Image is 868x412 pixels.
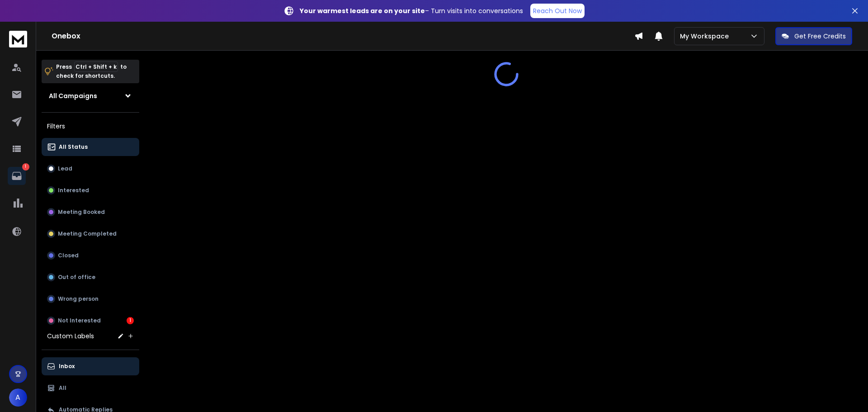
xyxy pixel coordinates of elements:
[42,290,139,308] button: Wrong person
[42,357,139,375] button: Inbox
[794,32,846,41] p: Get Free Credits
[49,91,97,100] h1: All Campaigns
[59,143,88,151] p: All Status
[56,62,127,81] p: Press to check for shortcuts.
[9,388,27,407] button: A
[680,32,732,41] p: My Workspace
[59,363,75,370] p: Inbox
[58,317,101,324] p: Not Interested
[22,163,29,170] p: 1
[58,165,72,172] p: Lead
[42,246,139,265] button: Closed
[58,295,99,303] p: Wrong person
[58,187,89,194] p: Interested
[8,167,26,185] a: 1
[42,120,139,133] h3: Filters
[74,62,118,72] span: Ctrl + Shift + k
[42,138,139,156] button: All Status
[58,230,117,237] p: Meeting Completed
[533,6,582,15] p: Reach Out Now
[530,4,585,18] a: Reach Out Now
[47,331,94,341] h3: Custom Labels
[52,31,634,42] h1: Onebox
[300,6,425,15] strong: Your warmest leads are on your site
[58,252,79,259] p: Closed
[127,317,134,324] div: 1
[42,181,139,199] button: Interested
[42,225,139,243] button: Meeting Completed
[300,6,523,15] p: – Turn visits into conversations
[59,384,66,392] p: All
[58,208,105,216] p: Meeting Booked
[42,160,139,178] button: Lead
[58,274,95,281] p: Out of office
[42,312,139,330] button: Not Interested1
[42,203,139,221] button: Meeting Booked
[42,379,139,397] button: All
[775,27,852,45] button: Get Free Credits
[9,31,27,47] img: logo
[42,87,139,105] button: All Campaigns
[42,268,139,286] button: Out of office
